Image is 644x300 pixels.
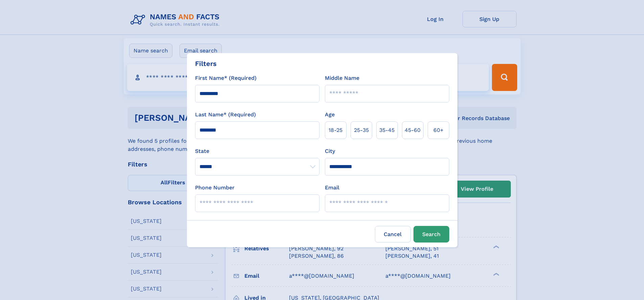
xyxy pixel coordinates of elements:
span: 60+ [433,126,444,134]
label: Last Name* (Required) [195,111,256,119]
button: Search [413,226,449,243]
span: 45‑60 [405,126,421,134]
label: Phone Number [195,184,235,192]
label: First Name* (Required) [195,74,257,82]
span: 18‑25 [329,126,342,134]
span: 35‑45 [379,126,395,134]
label: State [195,147,319,155]
span: 25‑35 [354,126,369,134]
label: Email [325,184,339,192]
label: Age [325,111,335,119]
div: Filters [195,59,217,69]
label: Middle Name [325,74,359,82]
label: Cancel [375,226,411,243]
label: City [325,147,335,155]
